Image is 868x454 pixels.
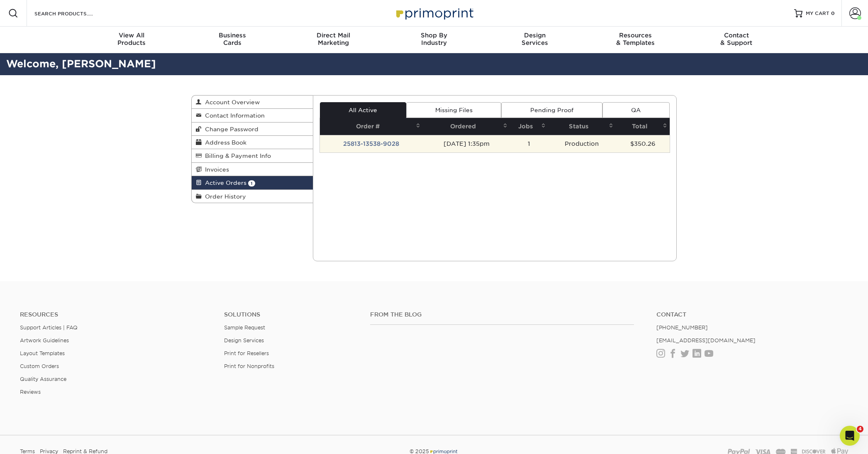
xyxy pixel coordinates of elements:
[510,135,548,152] td: 1
[384,27,485,53] a: Shop ByIndustry
[202,126,258,133] span: Change Password
[616,118,670,135] th: Total
[283,27,384,53] a: Direct MailMarketing
[202,112,265,119] span: Contact Information
[224,311,358,318] h4: Solutions
[616,135,670,152] td: $350.26
[656,311,848,318] a: Contact
[20,363,59,369] a: Custom Orders
[585,32,686,39] span: Resources
[34,8,115,18] input: SEARCH PRODUCTS.....
[192,176,313,189] a: Active Orders 1
[423,135,510,152] td: [DATE] 1:35pm
[484,27,585,53] a: DesignServices
[81,32,182,47] div: Products
[81,32,182,39] span: View All
[602,102,670,118] a: QA
[81,27,182,53] a: View AllProducts
[192,163,313,176] a: Invoices
[510,118,548,135] th: Jobs
[393,4,475,22] img: Primoprint
[224,324,265,331] a: Sample Request
[224,337,264,344] a: Design Services
[192,96,313,109] a: Account Overview
[192,190,313,203] a: Order History
[585,27,686,53] a: Resources& Templates
[182,27,283,53] a: BusinessCards
[182,32,283,47] div: Cards
[248,180,255,187] span: 1
[224,350,269,356] a: Print for Resellers
[840,426,860,446] iframe: Intercom live chat
[20,350,65,356] a: Layout Templates
[484,32,585,39] span: Design
[20,324,78,331] a: Support Articles | FAQ
[202,99,260,106] span: Account Overview
[686,32,787,47] div: & Support
[806,10,829,17] span: MY CART
[202,179,246,186] span: Active Orders
[192,123,313,136] a: Change Password
[2,429,71,451] iframe: Google Customer Reviews
[501,102,602,118] a: Pending Proof
[202,152,271,159] span: Billing & Payment Info
[406,102,501,118] a: Missing Files
[320,118,423,135] th: Order #
[831,10,835,16] span: 0
[384,32,485,39] span: Shop By
[182,32,283,39] span: Business
[192,136,313,149] a: Address Book
[656,324,708,331] a: [PHONE_NUMBER]
[192,109,313,122] a: Contact Information
[548,135,616,152] td: Production
[202,166,229,173] span: Invoices
[686,32,787,39] span: Contact
[656,337,756,344] a: [EMAIL_ADDRESS][DOMAIN_NAME]
[384,32,485,47] div: Industry
[20,311,212,318] h4: Resources
[20,389,41,395] a: Reviews
[192,149,313,162] a: Billing & Payment Info
[423,118,510,135] th: Ordered
[283,32,384,47] div: Marketing
[20,376,66,382] a: Quality Assurance
[686,27,787,53] a: Contact& Support
[320,135,423,152] td: 25813-13538-9028
[484,32,585,47] div: Services
[370,311,634,318] h4: From the Blog
[20,337,69,344] a: Artwork Guidelines
[320,102,406,118] a: All Active
[857,426,863,432] span: 4
[202,139,246,146] span: Address Book
[548,118,616,135] th: Status
[224,363,274,369] a: Print for Nonprofits
[202,193,246,200] span: Order History
[585,32,686,47] div: & Templates
[283,32,384,39] span: Direct Mail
